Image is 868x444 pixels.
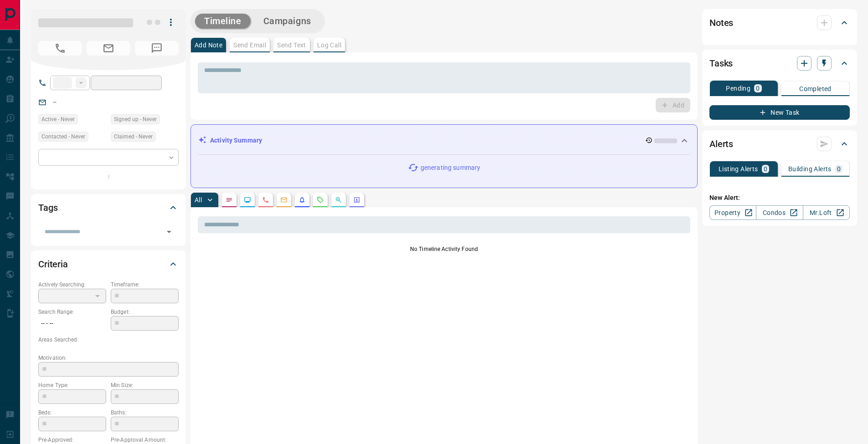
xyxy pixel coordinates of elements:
button: New Task [709,105,850,120]
svg: Requests [317,196,324,204]
div: Notes [709,12,850,34]
button: Timeline [195,14,251,29]
div: Tasks [709,52,850,74]
span: Active - Never [41,115,75,124]
p: All [195,197,202,203]
p: Pending [726,85,750,92]
h2: Tasks [709,56,733,71]
div: Tags [38,197,179,219]
p: -- - -- [38,316,106,331]
a: Mr.Loft [803,205,850,220]
h2: Tags [38,200,57,215]
p: Min Size: [111,381,179,389]
p: Building Alerts [788,166,832,172]
p: Pre-Approval Amount: [111,436,179,444]
button: Open [163,225,175,238]
p: No Timeline Activity Found [198,245,690,253]
a: Condos [756,205,803,220]
p: 0 [756,85,760,92]
div: Alerts [709,133,850,155]
p: New Alert: [709,193,850,203]
svg: Emails [280,196,288,204]
h2: Criteria [38,257,68,271]
div: Activity Summary [198,132,690,149]
p: Listing Alerts [719,166,758,172]
p: 0 [764,166,767,172]
a: -- [53,98,56,106]
p: Beds: [38,408,106,417]
p: Search Range: [38,308,106,316]
svg: Opportunities [335,196,342,204]
p: Pre-Approved: [38,436,106,444]
p: Baths: [111,408,179,417]
span: Contacted - Never [41,132,85,141]
p: Actively Searching: [38,281,106,289]
svg: Calls [262,196,269,204]
svg: Listing Alerts [298,196,306,204]
p: Activity Summary [210,136,262,145]
svg: Agent Actions [353,196,360,204]
span: No Email [87,41,130,56]
h2: Alerts [709,137,733,151]
p: generating summary [421,163,480,173]
p: Motivation: [38,354,179,362]
p: Add Note [195,42,222,48]
span: Claimed - Never [114,132,153,141]
p: Budget: [111,308,179,316]
p: Completed [799,86,832,92]
p: Areas Searched: [38,336,179,344]
svg: Lead Browsing Activity [244,196,251,204]
svg: Notes [226,196,233,204]
span: No Number [38,41,82,56]
div: Criteria [38,253,179,275]
p: Timeframe: [111,281,179,289]
span: No Number [135,41,179,56]
h2: Notes [709,15,733,30]
button: Campaigns [254,14,320,29]
span: Signed up - Never [114,115,157,124]
a: Property [709,205,756,220]
p: Home Type: [38,381,106,389]
p: 0 [837,166,841,172]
